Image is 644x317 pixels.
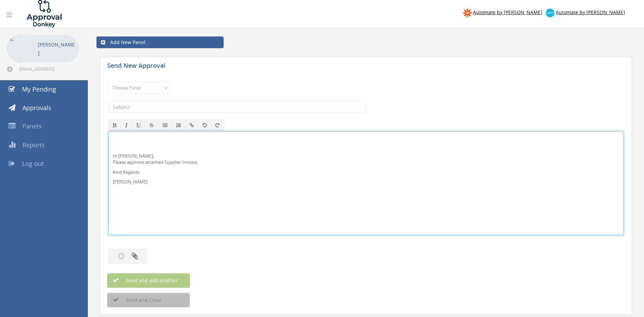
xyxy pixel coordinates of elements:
button: Send and Close [107,293,190,307]
p: Kind Regards [113,169,619,176]
span: My Pending [22,85,56,93]
button: Strikethrough [145,119,159,131]
span: Panels [22,122,42,130]
button: Unordered List [158,119,172,131]
span: Automate by [PERSON_NAME] [473,9,542,15]
p: [PERSON_NAME] [113,179,619,185]
button: Undo [198,119,211,131]
button: Italic [121,119,132,131]
p: Hi [PERSON_NAME], Please approve attached Supplier Invoice. [113,153,619,166]
h5: Send New Approval [107,62,228,71]
input: Subject [108,101,366,113]
span: Send and add another [111,277,178,284]
span: Reports [22,141,45,149]
span: [EMAIL_ADDRESS][DOMAIN_NAME] [19,66,78,72]
button: Bold [108,119,121,131]
img: xero-logo.png [546,9,554,17]
button: Insert / edit link [185,119,198,131]
p: [PERSON_NAME] [38,40,76,57]
button: Redo [211,119,224,131]
a: Add New Panel [96,36,224,48]
span: Approvals [22,104,51,112]
button: Ordered List [172,119,185,131]
span: Automate by [PERSON_NAME] [556,9,625,15]
img: zapier-logomark.png [463,9,472,17]
button: Underline [132,119,145,131]
span: Log out [22,159,44,168]
button: Send and add another [107,273,190,288]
